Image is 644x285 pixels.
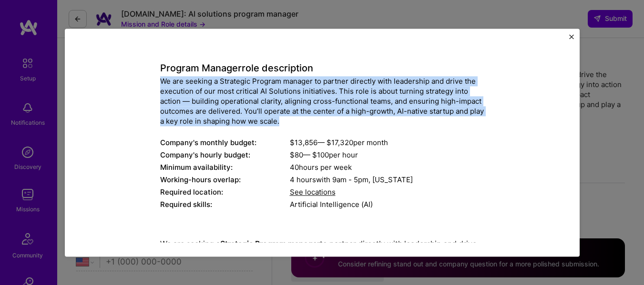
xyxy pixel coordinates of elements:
div: Artificial Intelligence (AI) [290,199,484,209]
span: 9am - 5pm , [330,175,372,184]
button: Close [569,34,574,44]
div: 4 hours with [US_STATE] [290,175,484,185]
span: See locations [290,187,336,197]
h4: Program Manager role description [160,62,484,74]
div: $ 13,856 — $ 17,320 per month [290,138,484,147]
div: $ 80 — $ 100 per hour [290,150,484,160]
div: Required location: [160,187,290,197]
div: 40 hours per week [290,162,484,172]
div: We are seeking a Strategic Program manager to partner directly with leadership and drive the exec... [160,76,484,126]
div: Working-hours overlap: [160,175,290,185]
strong: Strategic Program manager [220,239,320,248]
div: Company's monthly budget: [160,138,290,147]
div: Minimum availability: [160,162,290,172]
div: Company's hourly budget: [160,150,290,160]
div: Required skills: [160,199,290,209]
